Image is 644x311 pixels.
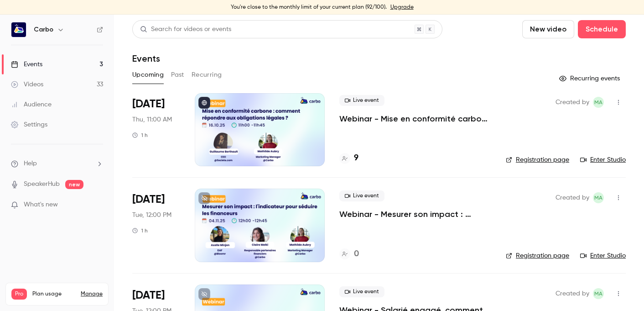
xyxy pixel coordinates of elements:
[11,80,43,89] div: Videos
[339,152,358,164] a: 9
[24,179,60,189] a: SpeakerHub
[339,113,491,124] a: Webinar - Mise en conformité carbone : comment répondre aux obligations légales en 2025 ?
[580,251,626,260] a: Enter Studio
[132,115,172,124] span: Thu, 11:00 AM
[593,288,604,299] span: Mathilde Aubry
[81,290,103,298] a: Manage
[580,155,626,164] a: Enter Studio
[339,190,384,201] span: Live event
[354,152,358,164] h4: 9
[11,289,27,300] span: Pro
[11,159,103,169] li: help-dropdown-opener
[92,201,103,209] iframe: Noticeable Trigger
[132,288,165,303] span: [DATE]
[11,22,26,37] img: Carbo
[132,189,180,262] div: Nov 4 Tue, 12:00 PM (Europe/Paris)
[132,93,180,166] div: Oct 16 Thu, 11:00 AM (Europe/Paris)
[132,192,165,207] span: [DATE]
[594,288,602,299] span: MA
[132,132,148,139] div: 1 h
[11,100,52,109] div: Audience
[132,211,171,220] span: Tue, 12:00 PM
[339,209,491,220] a: Webinar - Mesurer son impact : l'indicateur pour séduire les financeurs
[578,20,626,38] button: Schedule
[594,192,602,203] span: MA
[593,97,604,108] span: Mathilde Aubry
[390,4,414,11] a: Upgrade
[11,60,42,69] div: Events
[132,227,148,234] div: 1 h
[555,71,626,86] button: Recurring events
[65,180,83,189] span: new
[32,290,75,298] span: Plan usage
[171,68,184,82] button: Past
[140,25,231,34] div: Search for videos or events
[192,68,222,82] button: Recurring
[594,97,602,108] span: MA
[24,159,37,169] span: Help
[593,192,604,203] span: Mathilde Aubry
[506,251,569,260] a: Registration page
[506,155,569,164] a: Registration page
[556,192,589,203] span: Created by
[339,248,359,260] a: 0
[339,95,384,106] span: Live event
[522,20,574,38] button: New video
[24,200,58,210] span: What's new
[132,68,164,82] button: Upcoming
[11,120,47,129] div: Settings
[354,248,359,260] h4: 0
[34,25,53,34] h6: Carbo
[132,97,165,111] span: [DATE]
[556,97,589,108] span: Created by
[132,53,160,64] h1: Events
[339,286,384,297] span: Live event
[556,288,589,299] span: Created by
